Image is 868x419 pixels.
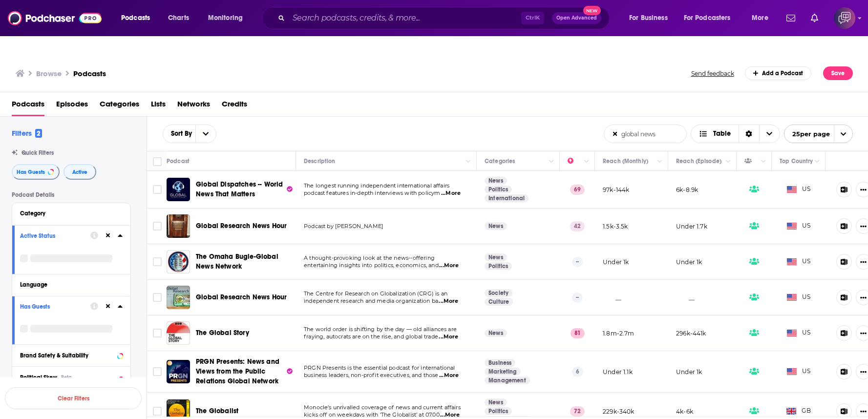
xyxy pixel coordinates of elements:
div: Brand Safety & Suitability [20,352,114,359]
div: Has Guests [20,303,84,310]
p: 4k-6k [676,407,693,416]
button: Save [823,66,853,80]
img: The Global Story [167,321,190,345]
span: Toggle select row [153,407,162,416]
div: Category [20,210,116,217]
button: Brand Safety & Suitability [20,349,123,361]
a: News [485,329,507,337]
img: Global Research News Hour [167,286,190,309]
p: Under 1k [676,368,702,376]
div: Search podcasts, credits, & more... [271,7,619,29]
a: Global Research News Hour [196,293,287,302]
p: 1.8m-2.7m [603,329,635,337]
div: Sort Direction [739,125,759,143]
span: kicks off on weekdays with ‘The Globalist’ at 07.00 [304,411,440,418]
a: Charts [162,10,195,26]
p: 97k-144k [603,186,629,194]
span: PRGN Presents: News and Views from the Public Relations Global Network [196,357,279,385]
span: PRGN Presents is the essential podcast for international [304,364,455,371]
span: Sort By [163,130,195,137]
span: The Global Story [196,329,249,337]
a: Show notifications dropdown [783,10,799,26]
img: The Omaha Bugle-Global News Network [167,250,190,273]
a: Podcasts [12,96,44,116]
a: News [485,253,507,261]
div: Description [304,155,335,167]
p: 72 [570,406,585,416]
button: Column Actions [546,156,557,168]
a: News [485,177,507,185]
p: Under 1k [603,258,629,266]
span: Credits [222,96,247,116]
span: podcast features in-depth interviews with policym [304,189,440,196]
span: Political Skew [20,374,57,381]
span: Has Guests [17,169,45,175]
a: Global Research News Hour [196,221,287,231]
p: Under 1k [676,258,702,266]
button: Clear Filters [5,387,142,409]
span: Global Research News Hour [196,222,287,230]
h2: Choose List sort [163,125,216,143]
div: Reach (Monthly) [603,155,648,167]
h2: Filters [12,128,42,138]
span: More [752,11,768,25]
button: Column Actions [581,156,593,168]
a: Politics [485,186,512,193]
span: Toggle select row [153,367,162,376]
p: Podcast Details [12,191,131,198]
a: Podcasts [73,69,106,78]
span: US [787,185,811,194]
div: Podcast [167,155,190,167]
p: Under 1.7k [676,222,707,230]
p: 69 [570,185,585,194]
h2: Choose View [691,125,780,143]
button: open menu [745,10,781,26]
a: News [485,398,507,406]
button: Political SkewBeta [20,371,123,383]
button: open menu [784,125,853,143]
div: Power Score [568,155,581,167]
button: Column Actions [722,156,734,168]
img: Global Dispatches -- World News That Matters [167,178,190,201]
p: 42 [570,221,585,231]
button: open menu [163,130,195,137]
div: Reach (Episode) [676,155,721,167]
button: Active [64,164,96,180]
span: Table [713,130,731,137]
span: independent research and media organization ba [304,297,438,304]
a: The Global Story [196,328,249,338]
button: Has Guests [20,300,90,313]
span: Active [72,169,87,175]
span: A thought-provoking look at the news--offering [304,254,435,261]
button: Column Actions [758,156,769,168]
div: Top Country [780,155,813,167]
span: ...More [440,411,460,419]
span: Logged in as corioliscompany [834,7,855,29]
span: US [787,367,811,377]
a: The Globalist [196,406,238,416]
span: The world order is shifting by the day — old alliances are [304,326,457,333]
span: ...More [439,262,459,270]
p: -- [572,257,583,267]
div: Beta [61,374,72,380]
a: Lists [151,96,166,116]
span: ...More [439,372,459,379]
button: Show profile menu [834,7,855,29]
span: Networks [177,96,210,116]
button: open menu [622,10,680,26]
span: 25 per page [784,126,830,142]
span: Podcasts [121,11,150,25]
div: Has Guests [744,155,758,167]
button: Category [20,207,123,219]
span: Toggle select row [153,185,162,194]
a: Categories [100,96,139,116]
button: Column Actions [654,156,666,168]
span: entertaining insights into politics, economics, and [304,262,439,269]
a: Episodes [56,96,88,116]
p: __ [676,293,695,302]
